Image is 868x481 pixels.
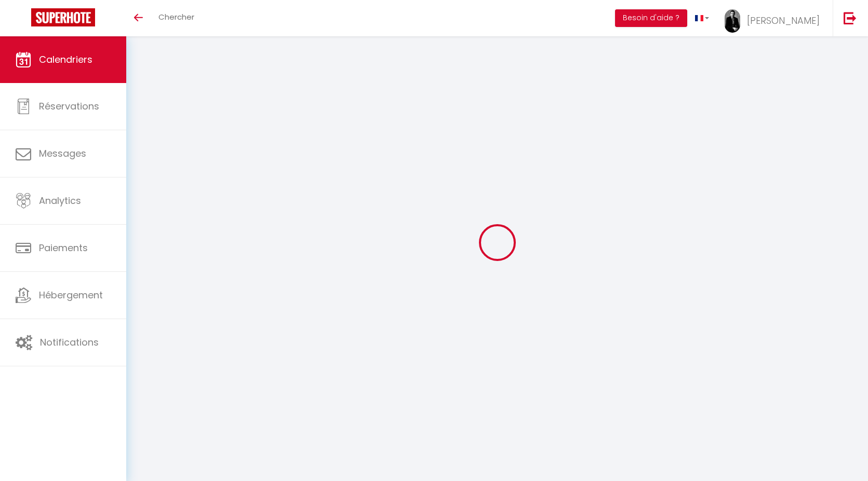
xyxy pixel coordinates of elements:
span: [PERSON_NAME] [747,14,820,27]
img: logout [844,11,857,24]
span: Notifications [40,336,99,349]
span: Chercher [158,11,194,22]
span: Messages [39,147,86,160]
button: Besoin d'aide ? [615,9,687,27]
span: Hébergement [39,288,103,301]
span: Réservations [39,100,99,113]
span: Calendriers [39,53,92,66]
span: Analytics [39,194,81,207]
span: Paiements [39,241,88,254]
img: ... [725,9,740,33]
img: Super Booking [31,8,95,26]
